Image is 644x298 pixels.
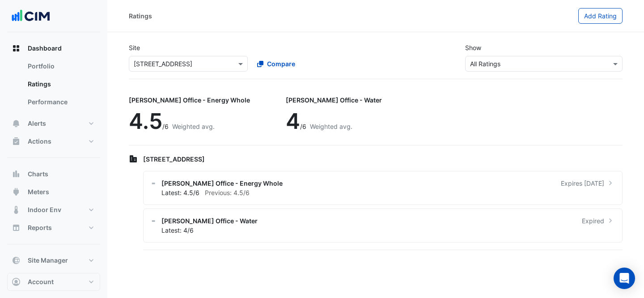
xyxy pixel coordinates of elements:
app-icon: Meters [12,187,21,196]
span: /6 [300,123,306,130]
app-icon: Dashboard [12,44,21,53]
span: Actions [28,137,51,146]
span: Dashboard [28,44,62,53]
span: Weighted avg. [172,123,215,130]
span: Charts [28,170,48,179]
app-icon: Alerts [12,119,21,128]
span: 4 [286,108,300,134]
app-icon: Actions [12,137,21,146]
img: Company Logo [11,7,51,25]
span: Indoor Env [28,205,61,214]
label: Site [129,43,140,52]
app-icon: Indoor Env [12,205,21,214]
span: 4.5 [129,108,162,134]
button: Charts [7,165,100,183]
div: Open Intercom Messenger [614,268,635,289]
app-icon: Site Manager [12,256,21,265]
button: Compare [251,56,301,72]
button: Indoor Env [7,201,100,219]
app-icon: Charts [12,170,21,179]
span: /6 [162,123,169,130]
button: Site Manager [7,251,100,269]
label: Show [465,43,481,52]
span: Compare [267,59,295,68]
span: [PERSON_NAME] Office - Water [161,216,258,226]
span: Reports [28,223,52,232]
button: Account [7,273,100,291]
div: [PERSON_NAME] Office - Energy Whole [129,95,250,105]
span: Latest: 4/6 [161,226,194,234]
span: Weighted avg. [310,123,352,130]
span: Add Rating [584,12,617,20]
div: [PERSON_NAME] Office - Water [286,95,382,105]
button: Actions [7,132,100,150]
span: Latest: 4.5/6 [161,189,199,196]
span: [PERSON_NAME] Office - Energy Whole [161,179,283,188]
span: Alerts [28,119,46,128]
span: Previous: 4.5/6 [205,189,250,196]
span: Site Manager [28,256,68,265]
app-icon: Reports [12,223,21,232]
span: Account [28,277,54,286]
button: Reports [7,219,100,237]
span: Meters [28,187,49,196]
span: Expires [DATE] [561,179,604,188]
span: [STREET_ADDRESS] [143,155,205,163]
div: Ratings [129,11,152,21]
span: Expired [582,216,604,226]
button: Alerts [7,115,100,132]
div: Dashboard [7,57,100,115]
a: Portfolio [21,57,100,75]
button: Dashboard [7,39,100,57]
button: Meters [7,183,100,201]
button: Add Rating [578,8,623,24]
a: Performance [21,93,100,111]
a: Ratings [21,75,100,93]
